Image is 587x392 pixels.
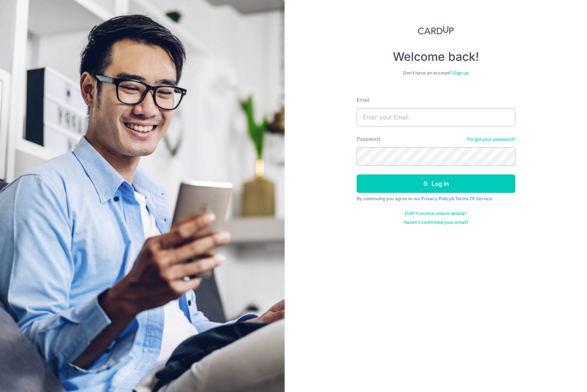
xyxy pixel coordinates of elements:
input: Enter your Email [357,108,515,126]
a: Haven't confirmed your email? [404,219,468,225]
div: Don’t have an account? [357,70,515,76]
a: Privacy Policy [421,196,452,201]
label: Password [357,135,380,143]
button: Log in [357,174,515,193]
a: Forgot your password? [467,136,515,142]
h4: Welcome back! [357,49,515,64]
a: Didn't receive unlock details? [405,211,467,216]
a: Terms Of Service [455,196,492,201]
label: Email [357,96,369,104]
div: By continuing you agree to our & [357,196,515,202]
img: CardUp Logo [418,26,454,35]
a: Sign up [453,70,468,76]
